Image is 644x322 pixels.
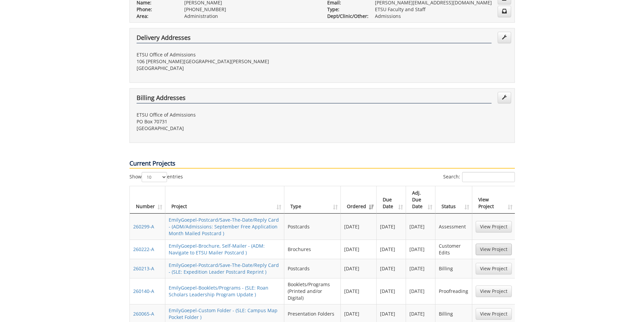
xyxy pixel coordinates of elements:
[327,6,365,13] p: Type:
[406,259,435,278] td: [DATE]
[498,92,511,103] a: Edit Addresses
[137,51,317,58] p: ETSU Office of Admissions
[137,118,317,125] p: PO Box 70731
[462,172,515,182] input: Search:
[341,259,377,278] td: [DATE]
[184,13,317,20] p: Administration
[169,284,268,298] a: EmilyGoepel-Booklets/Programs - (SLE: Roan Scholars Leadership Program Update )
[472,186,515,214] th: View Project: activate to sort column ascending
[184,6,317,13] p: [PHONE_NUMBER]
[169,307,278,320] a: EmilyGoepel-Custom Folder - (SLE: Campus Map Pocket Folder )
[406,186,435,214] th: Adj. Due Date: activate to sort column ascending
[476,221,512,232] a: View Project
[169,243,265,256] a: EmilyGoepel-Brochure, Self-Mailer - (ADM: Navigate to ETSU Mailer Postcard )
[476,308,512,320] a: View Project
[341,278,377,304] td: [DATE]
[169,217,279,237] a: EmilyGoepel-Postcard/Save-The-Date/Reply Card - (ADM/Admissions: September Free Application Month...
[137,34,492,43] h4: Delivery Addresses
[341,186,377,214] th: Ordered: activate to sort column ascending
[169,262,279,275] a: EmilyGoepel-Postcard/Save-The-Date/Reply Card - (SLE: Expedition Leader Postcard Reprint )
[137,58,317,65] p: 106 [PERSON_NAME][GEOGRAPHIC_DATA][PERSON_NAME]
[476,244,512,255] a: View Project
[498,32,511,43] a: Edit Addresses
[435,186,472,214] th: Status: activate to sort column ascending
[375,6,508,13] p: ETSU Faculty and Staff
[133,311,154,317] a: 260065-A
[137,112,317,118] p: ETSU Office of Admissions
[406,240,435,259] td: [DATE]
[377,278,406,304] td: [DATE]
[137,95,492,103] h4: Billing Addresses
[137,65,317,72] p: [GEOGRAPHIC_DATA]
[435,214,472,240] td: Assessment
[133,223,154,230] a: 260299-A
[435,278,472,304] td: Proofreading
[133,265,154,272] a: 260213-A
[443,172,515,182] label: Search:
[130,186,165,214] th: Number: activate to sort column ascending
[284,186,341,214] th: Type: activate to sort column ascending
[327,13,365,20] p: Dept/Clinic/Other:
[476,286,512,297] a: View Project
[142,172,167,182] select: Showentries
[476,263,512,274] a: View Project
[133,288,154,294] a: 260140-A
[406,278,435,304] td: [DATE]
[406,214,435,240] td: [DATE]
[341,214,377,240] td: [DATE]
[341,240,377,259] td: [DATE]
[377,259,406,278] td: [DATE]
[129,159,515,169] p: Current Projects
[498,6,511,17] a: Change Communication Preferences
[284,278,341,304] td: Booklets/Programs (Printed and/or Digital)
[137,13,174,20] p: Area:
[375,13,508,20] p: Admissions
[377,186,406,214] th: Due Date: activate to sort column ascending
[137,125,317,132] p: [GEOGRAPHIC_DATA]
[165,186,284,214] th: Project: activate to sort column ascending
[129,172,183,182] label: Show entries
[284,259,341,278] td: Postcards
[284,240,341,259] td: Brochures
[377,214,406,240] td: [DATE]
[137,6,174,13] p: Phone:
[435,259,472,278] td: Billing
[435,240,472,259] td: Customer Edits
[284,214,341,240] td: Postcards
[377,240,406,259] td: [DATE]
[133,246,154,252] a: 260222-A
